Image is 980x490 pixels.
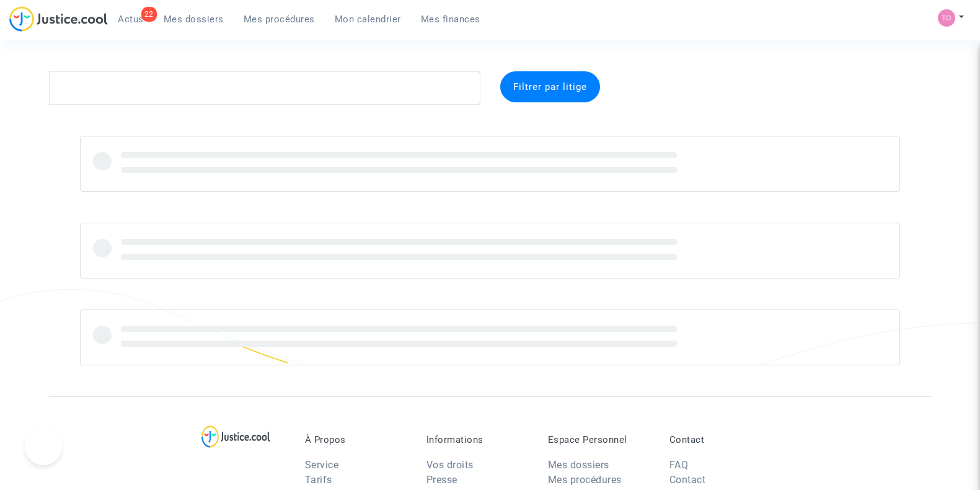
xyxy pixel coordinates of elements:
[305,434,408,445] p: À Propos
[118,14,144,25] span: Actus
[669,459,689,471] a: FAQ
[244,14,315,25] span: Mes procédures
[513,81,587,92] span: Filtrer par litige
[201,425,270,448] img: logo-lg.svg
[141,7,157,22] div: 22
[305,459,339,471] a: Service
[938,9,955,27] img: fe1f3729a2b880d5091b466bdc4f5af5
[325,10,411,29] a: Mon calendrier
[154,10,234,29] a: Mes dossiers
[426,459,474,471] a: Vos droits
[411,10,490,29] a: Mes finances
[164,14,224,25] span: Mes dossiers
[25,428,62,465] iframe: Help Scout Beacon - Open
[548,459,609,471] a: Mes dossiers
[548,474,622,486] a: Mes procédures
[669,474,706,486] a: Contact
[548,434,651,445] p: Espace Personnel
[108,10,154,29] a: 22Actus
[234,10,325,29] a: Mes procédures
[426,434,529,445] p: Informations
[426,474,457,486] a: Presse
[669,434,772,445] p: Contact
[9,6,108,32] img: jc-logo.svg
[335,14,401,25] span: Mon calendrier
[305,474,332,486] a: Tarifs
[421,14,480,25] span: Mes finances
